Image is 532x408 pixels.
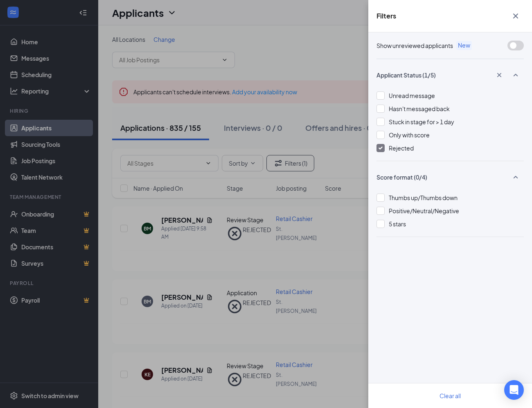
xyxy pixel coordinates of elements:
h5: Filters [376,11,396,21]
span: Stuck in stage for > 1 day [389,118,454,125]
span: New [456,41,472,50]
button: SmallChevronUp [507,169,524,185]
span: Rejected [389,144,414,152]
img: checkbox [379,146,383,150]
button: Cross [507,8,524,24]
svg: SmallChevronUp [511,172,521,182]
span: 5 stars [389,220,406,228]
span: Applicant Status (1/5) [376,71,436,79]
span: Thumbs up/Thumbs down [389,194,458,201]
span: Show unreviewed applicants [376,41,453,50]
span: Unread message [389,92,435,99]
span: Positive/Neutral/Negative [389,207,459,214]
svg: Cross [511,11,521,21]
button: SmallChevronUp [507,67,524,83]
span: Score format (0/4) [376,173,427,181]
div: Open Intercom Messenger [504,380,524,400]
svg: SmallChevronUp [511,70,521,80]
button: Cross [491,68,507,82]
button: Clear all [430,387,471,404]
span: Only with score [389,131,430,139]
span: Hasn't messaged back [389,105,450,112]
svg: Cross [495,71,503,79]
